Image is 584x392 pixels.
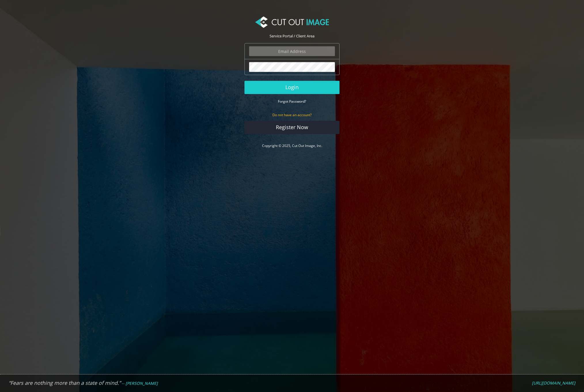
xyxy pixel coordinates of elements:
a: Register Now [244,121,340,134]
a: Forgot Password? [278,99,306,104]
em: -- [PERSON_NAME] [122,380,158,386]
img: Cut Out Image [255,16,329,28]
span: Service Portal / Client Area [270,33,314,39]
input: Email Address [249,46,335,56]
a: Copyright © 2025, Cut Out Image, Inc. [262,143,322,148]
small: Do not have an account? [272,112,312,117]
button: Login [244,81,340,94]
a: [URL][DOMAIN_NAME] [532,380,575,386]
em: “Fears are nothing more than a state of mind.” [9,379,121,386]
